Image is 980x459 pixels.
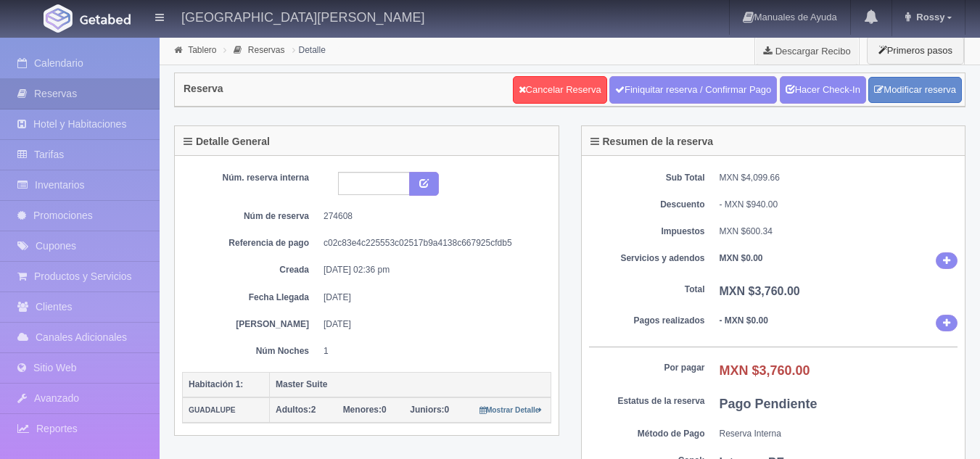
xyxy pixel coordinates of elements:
a: Descargar Recibo [755,36,859,65]
dd: MXN $4,099.66 [720,172,958,184]
li: Detalle [289,43,329,57]
th: Master Suite [270,372,551,397]
dt: Pagos realizados [589,315,705,327]
strong: Adultos: [276,405,311,415]
dt: Impuestos [589,226,705,238]
a: Tablero [188,45,216,55]
img: Getabed [80,14,131,25]
h4: Reserva [184,83,223,94]
dt: Por pagar [589,362,705,374]
dd: MXN $600.34 [720,226,958,238]
dd: c02c83e4c225553c02517b9a4138c667925cfdb5 [324,237,540,249]
dt: Estatus de la reserva [589,395,705,408]
small: Mostrar Detalle [479,406,543,414]
a: Reservas [248,45,285,55]
small: GUADALUPE [189,406,236,414]
dt: Fecha Llegada [193,291,309,304]
b: MXN $3,760.00 [720,285,800,297]
a: Cancelar Reserva [513,76,607,104]
dt: Creada [193,264,309,276]
dd: [DATE] [324,291,540,304]
dt: Método de Pago [589,428,705,440]
dd: [DATE] [324,318,540,331]
span: 0 [343,405,387,415]
a: Hacer Check-In [780,76,866,104]
dd: [DATE] 02:36 pm [324,264,540,276]
span: 0 [410,405,449,415]
dd: Reserva Interna [720,428,958,440]
dt: Núm Noches [193,345,309,357]
dt: Núm. reserva interna [193,172,309,184]
dd: 1 [324,345,540,357]
b: Habitación 1: [189,379,243,389]
dt: Servicios y adendos [589,252,705,265]
a: Finiquitar reserva / Confirmar Pago [609,76,777,104]
button: Primeros pasos [867,36,964,65]
span: 2 [276,405,316,415]
a: Mostrar Detalle [479,405,543,415]
b: MXN $3,760.00 [720,363,810,378]
dt: Sub Total [589,172,705,184]
b: - MXN $0.00 [720,315,768,326]
a: Modificar reserva [868,77,962,104]
dt: Referencia de pago [193,237,309,249]
h4: Resumen de la reserva [590,136,714,147]
strong: Menores: [343,405,382,415]
dt: [PERSON_NAME] [193,318,309,331]
div: - MXN $940.00 [720,199,958,211]
strong: Juniors: [410,405,444,415]
dd: 274608 [324,210,540,223]
h4: [GEOGRAPHIC_DATA][PERSON_NAME] [181,7,424,25]
b: MXN $0.00 [720,253,763,263]
b: Pago Pendiente [720,397,818,411]
span: Rossy [913,12,944,22]
dt: Descuento [589,199,705,211]
h4: Detalle General [184,136,270,147]
dt: Núm de reserva [193,210,309,223]
dt: Total [589,284,705,296]
img: Getabed [44,4,73,33]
